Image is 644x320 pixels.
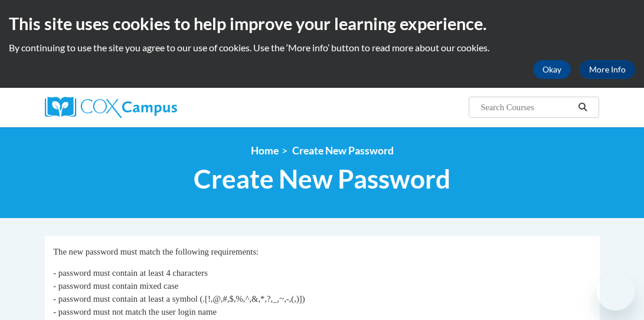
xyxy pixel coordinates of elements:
[479,100,574,114] input: Search Courses
[45,97,218,118] a: Cox Campus
[251,144,279,157] a: Home
[194,163,450,194] span: Create New Password
[577,103,588,112] i: 
[53,247,259,256] span: The new password must match the following requirements:
[292,144,394,157] span: Create New Password
[574,100,591,114] button: Search
[45,97,177,118] img: Cox Campus
[580,60,635,79] a: More Info
[533,60,571,79] button: Okay
[9,41,635,54] p: By continuing to use the site you agree to our use of cookies. Use the ‘More info’ button to read...
[9,12,635,35] h2: This site uses cookies to help improve your learning experience.
[597,273,635,311] iframe: Button to launch messaging window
